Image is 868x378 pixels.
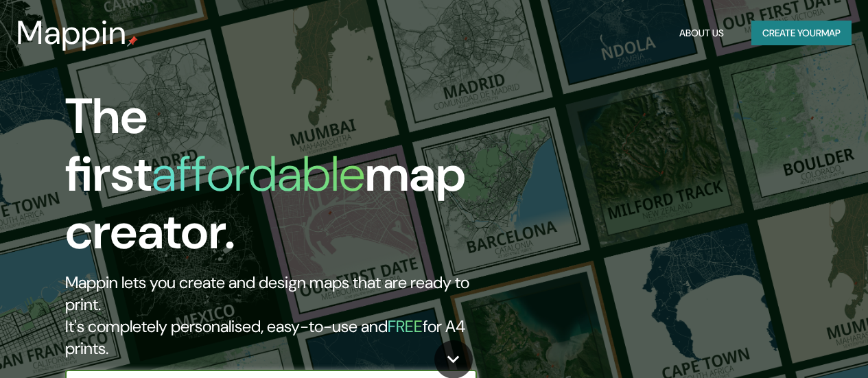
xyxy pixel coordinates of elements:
h1: affordable [152,142,365,206]
h1: The first map creator. [65,88,500,272]
h3: Mappin [16,14,127,52]
button: About Us [674,21,729,46]
img: mappin-pin [127,36,138,47]
button: Create yourmap [751,21,852,46]
h2: Mappin lets you create and design maps that are ready to print. It's completely personalised, eas... [65,272,500,359]
h5: FREE [388,316,423,337]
